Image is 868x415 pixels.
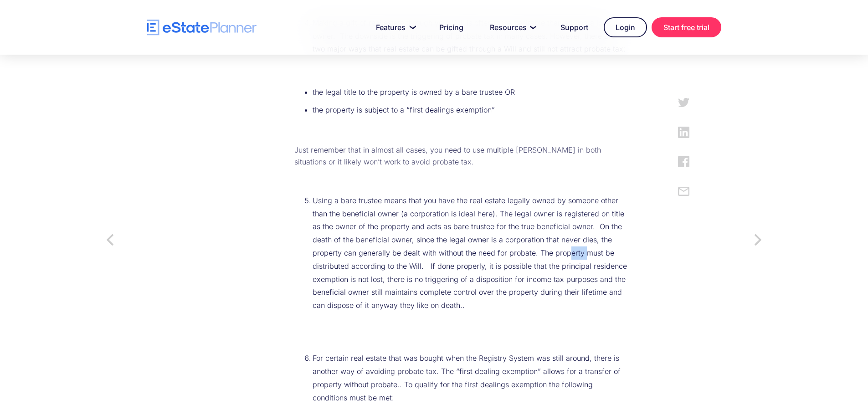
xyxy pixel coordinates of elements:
[313,352,629,404] li: For certain real estate that was bought when the Registry System was still around, there is anoth...
[313,103,629,117] li: the property is subject to a “first dealings exemption”
[428,18,474,36] a: Pricing
[652,17,721,37] a: Start free trial
[313,194,629,312] li: Using a bare trustee means that you have the real estate legally owned by someone other than the ...
[604,17,647,37] a: Login
[147,20,257,36] a: home
[479,18,545,36] a: Resources
[365,18,424,36] a: Features
[313,86,629,99] li: the legal title to the property is owned by a bare trustee OR
[294,144,629,168] p: Just remember that in almost all cases, you need to use multiple [PERSON_NAME] in both situations...
[550,18,599,36] a: Support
